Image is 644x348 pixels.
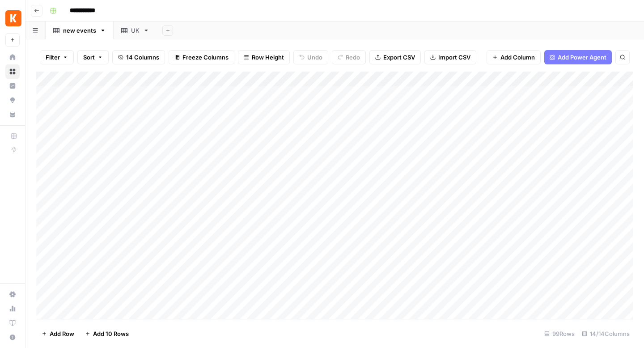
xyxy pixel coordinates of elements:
[424,50,476,64] button: Import CSV
[5,287,20,301] a: Settings
[5,10,21,26] img: Kayak Logo
[50,329,74,338] span: Add Row
[63,26,96,35] div: new events
[36,327,80,341] button: Add Row
[46,53,60,62] span: Filter
[544,50,612,64] button: Add Power Agent
[77,50,109,64] button: Sort
[5,301,20,316] a: Usage
[169,50,234,64] button: Freeze Columns
[5,7,20,30] button: Workspace: Kayak
[5,64,20,79] a: Browse
[112,50,165,64] button: 14 Columns
[182,53,229,62] span: Freeze Columns
[80,327,134,341] button: Add 10 Rows
[500,53,535,62] span: Add Column
[5,330,20,344] button: Help + Support
[332,50,366,64] button: Redo
[93,329,129,338] span: Add 10 Rows
[346,53,360,62] span: Redo
[5,107,20,122] a: Your Data
[5,79,20,93] a: Insights
[83,53,95,62] span: Sort
[369,50,421,64] button: Export CSV
[487,50,541,64] button: Add Column
[383,53,415,62] span: Export CSV
[46,21,114,39] a: new events
[438,53,470,62] span: Import CSV
[40,50,74,64] button: Filter
[307,53,322,62] span: Undo
[126,53,159,62] span: 14 Columns
[238,50,290,64] button: Row Height
[558,53,606,62] span: Add Power Agent
[5,93,20,107] a: Opportunities
[131,26,140,35] div: UK
[252,53,284,62] span: Row Height
[541,327,578,341] div: 99 Rows
[5,316,20,330] a: Learning Hub
[293,50,328,64] button: Undo
[114,21,157,39] a: UK
[578,327,633,341] div: 14/14 Columns
[5,50,20,64] a: Home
